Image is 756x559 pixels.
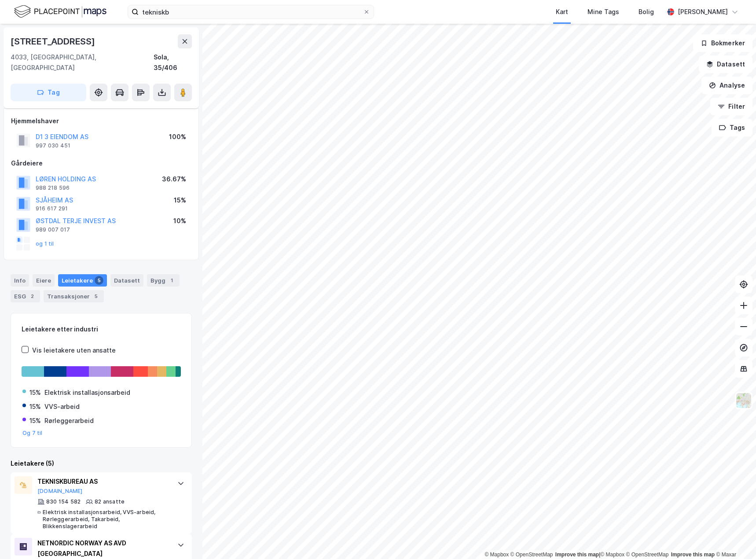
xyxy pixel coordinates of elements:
[678,7,728,17] div: [PERSON_NAME]
[29,387,41,398] div: 15%
[95,498,125,505] div: 82 ansatte
[14,4,106,19] img: logo.f888ab2527a4732fd821a326f86c7f29.svg
[43,509,169,530] div: Elektrisk installasjonsarbeid, VVS-arbeid, Rørleggerarbeid, Takarbeid, Blikkenslagerarbeid
[36,226,70,233] div: 989 007 017
[484,550,736,559] div: |
[147,274,180,287] div: Bygg
[712,119,752,136] button: Tags
[44,387,130,398] div: Elektrisk installasjonsarbeid
[29,401,41,412] div: 15%
[11,290,40,302] div: ESG
[37,538,169,559] div: NETNORDIC NORWAY AS AVD [GEOGRAPHIC_DATA]
[174,195,186,206] div: 15%
[626,552,669,558] a: OpenStreetMap
[154,52,192,73] div: Sola, 35/406
[36,205,68,212] div: 916 617 291
[169,132,186,142] div: 100%
[110,274,143,287] div: Datasett
[37,488,83,495] button: [DOMAIN_NAME]
[36,142,70,149] div: 997 030 451
[33,274,55,287] div: Eiere
[11,458,192,469] div: Leietakere (5)
[556,7,568,17] div: Kart
[11,158,191,169] div: Gårdeiere
[44,290,104,302] div: Transaksjoner
[32,345,116,356] div: Vis leietakere uten ansatte
[11,274,29,287] div: Info
[28,292,37,301] div: 2
[510,552,553,558] a: OpenStreetMap
[699,55,752,73] button: Datasett
[735,392,752,409] img: Z
[712,517,756,559] div: Kontrollprogram for chat
[37,476,169,487] div: TEKNISKBUREAU AS
[92,292,100,301] div: 5
[587,7,619,17] div: Mine Tags
[671,552,715,558] a: Improve this map
[701,77,752,94] button: Analyse
[11,84,86,101] button: Tag
[555,552,599,558] a: Improve this map
[11,52,154,73] div: 4033, [GEOGRAPHIC_DATA], [GEOGRAPHIC_DATA]
[44,416,94,426] div: Rørleggerarbeid
[139,5,363,18] input: Søk på adresse, matrikkel, gårdeiere, leietakere eller personer
[11,116,191,126] div: Hjemmelshaver
[600,552,624,558] a: Mapbox
[712,517,756,559] iframe: Chat Widget
[11,34,97,48] div: [STREET_ADDRESS]
[58,274,107,287] div: Leietakere
[29,416,41,426] div: 15%
[162,174,186,184] div: 36.67%
[95,276,103,285] div: 5
[173,216,186,226] div: 10%
[167,276,176,285] div: 1
[639,7,654,17] div: Bolig
[22,430,43,437] button: Og 7 til
[36,184,70,191] div: 988 218 596
[44,401,80,412] div: VVS-arbeid
[46,498,81,505] div: 830 154 582
[693,34,752,52] button: Bokmerker
[22,324,181,335] div: Leietakere etter industri
[484,552,509,558] a: Mapbox
[710,98,752,115] button: Filter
